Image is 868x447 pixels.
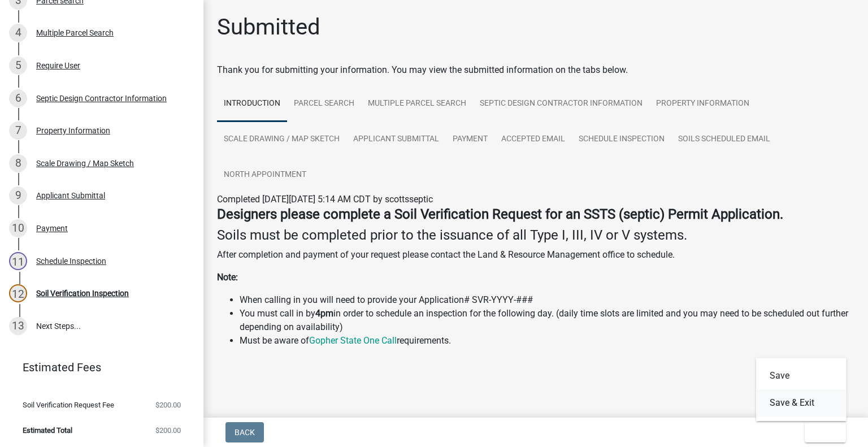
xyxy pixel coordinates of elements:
div: Scale Drawing / Map Sketch [36,159,134,167]
div: 11 [9,252,27,270]
div: 13 [9,317,27,335]
a: Gopher State One Call [309,335,397,346]
div: Require User [36,62,80,70]
div: Soil Verification Inspection [36,289,129,297]
span: Estimated Total [23,427,72,434]
span: $200.00 [155,427,181,434]
span: Exit [814,428,830,437]
button: Save & Exit [756,389,847,416]
div: 5 [9,57,27,75]
a: Scale Drawing / Map Sketch [217,121,346,158]
span: Completed [DATE][DATE] 5:14 AM CDT by scottsseptic [217,194,433,205]
li: You must call in by in order to schedule an inspection for the following day. (daily time slots a... [240,307,854,334]
h1: Submitted [217,14,320,41]
div: 7 [9,121,27,140]
div: Payment [36,224,68,232]
div: 6 [9,89,27,107]
div: Thank you for submitting your information. You may view the submitted information on the tabs below. [217,63,854,77]
a: Soils Scheduled Email [671,121,777,158]
a: Applicant Submittal [346,121,446,158]
a: Schedule Inspection [572,121,671,158]
span: Soil Verification Request Fee [23,401,114,409]
div: Property Information [36,127,110,134]
button: Back [225,422,264,442]
a: North Appointment [217,157,313,193]
a: Accepted Email [494,121,572,158]
a: Payment [446,121,494,158]
li: When calling in you will need to provide your Application# SVR-YYYY-### [240,293,854,307]
span: $200.00 [155,401,181,409]
button: Exit [805,422,846,442]
a: Estimated Fees [9,356,185,379]
div: Exit [756,358,847,421]
div: 8 [9,154,27,172]
div: 12 [9,284,27,302]
button: Save [756,362,847,389]
strong: 4pm [315,308,333,319]
div: Septic Design Contractor Information [36,94,167,102]
div: Applicant Submittal [36,192,105,199]
strong: Note: [217,272,238,283]
a: Parcel search [287,86,361,122]
div: Multiple Parcel Search [36,29,114,37]
a: Introduction [217,86,287,122]
div: 9 [9,186,27,205]
strong: Designers please complete a Soil Verification Request for an SSTS (septic) Permit Application. [217,206,783,222]
a: Property Information [649,86,756,122]
div: 4 [9,24,27,42]
h4: Soils must be completed prior to the issuance of all Type I, III, IV or V systems. [217,227,854,244]
p: After completion and payment of your request please contact the Land & Resource Management office... [217,248,854,262]
li: Must be aware of requirements. [240,334,854,348]
span: Back [235,428,255,437]
div: Schedule Inspection [36,257,106,265]
a: Septic Design Contractor Information [473,86,649,122]
a: Multiple Parcel Search [361,86,473,122]
div: 10 [9,219,27,237]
